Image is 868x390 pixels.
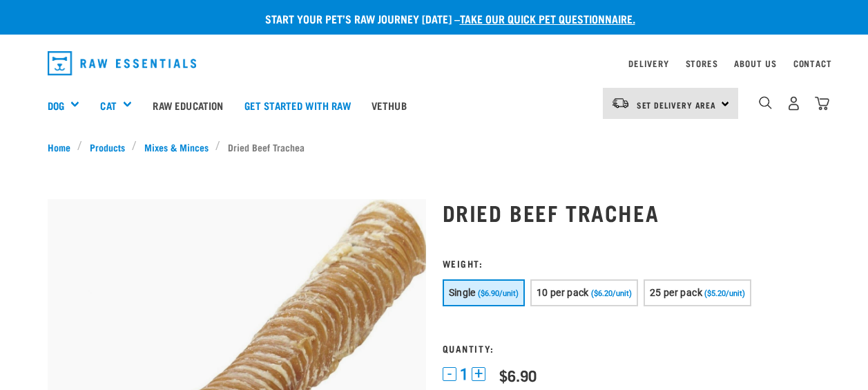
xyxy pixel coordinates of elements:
a: Dog [48,98,64,113]
img: user.png [787,96,801,111]
button: - [443,367,456,381]
button: 25 per pack ($5.20/unit) [644,279,751,306]
a: Mixes & Minces [137,140,215,154]
a: About Us [734,61,776,66]
img: van-moving.png [611,97,630,109]
a: Home [48,140,78,154]
a: Delivery [628,61,668,66]
span: 10 per pack [537,287,589,298]
span: Single [449,287,476,298]
a: Products [82,140,132,154]
a: Contact [793,61,832,66]
h3: Quantity: [443,343,821,353]
a: Vethub [361,77,417,133]
a: Get started with Raw [234,77,361,133]
span: ($5.20/unit) [704,289,745,298]
button: 10 per pack ($6.20/unit) [530,279,638,306]
a: Stores [686,61,718,66]
a: Cat [100,98,116,113]
nav: breadcrumbs [48,140,821,154]
nav: dropdown navigation [37,46,832,81]
span: 1 [460,367,468,382]
span: ($6.20/unit) [591,289,632,298]
a: take our quick pet questionnaire. [460,15,635,21]
span: 25 per pack [650,287,702,298]
h1: Dried Beef Trachea [443,200,821,225]
img: home-icon@2x.png [815,96,829,111]
button: Single ($6.90/unit) [443,279,525,306]
div: $6.90 [499,366,537,384]
button: + [472,367,485,381]
img: Raw Essentials Logo [48,51,197,75]
img: home-icon-1@2x.png [759,96,772,109]
a: Raw Education [142,77,233,133]
span: ($6.90/unit) [478,289,519,298]
h3: Weight: [443,258,821,268]
span: Set Delivery Area [637,102,717,107]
